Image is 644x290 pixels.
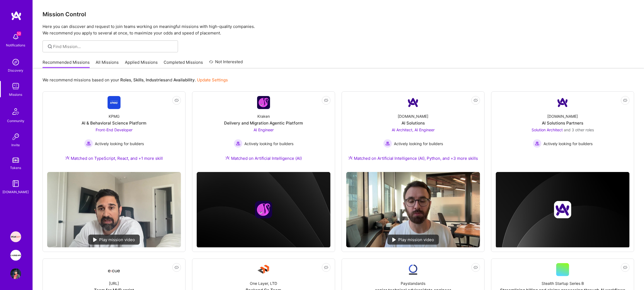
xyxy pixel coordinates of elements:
div: Kraken [257,113,270,119]
div: Delivery and Migration Agentic Platform [224,120,303,126]
i: icon EyeClosed [174,98,179,103]
span: Actively looking for builders [95,141,144,146]
div: Matched on Artificial Intelligence (AI) [225,155,302,161]
img: bell [10,31,21,42]
div: [DOMAIN_NAME] [3,189,29,195]
div: [DOMAIN_NAME] [398,113,429,119]
div: Invite [12,142,20,148]
a: Not Interested [209,59,243,68]
span: 10 [17,31,21,36]
div: Notifications [6,42,25,48]
a: User Avatar [9,268,22,279]
img: Ateam Purple Icon [65,156,70,160]
img: Company Logo [108,96,121,109]
div: AI & Behavioral Science Platform [82,120,147,126]
div: Community [7,118,24,124]
div: Play mission video [387,235,439,245]
img: Community [9,105,22,118]
img: No Mission [346,172,480,247]
span: Actively looking for builders [394,141,443,146]
span: AI Engineer [254,128,274,132]
img: tokens [12,158,19,163]
img: User Avatar [10,268,21,279]
div: Paystandards [401,281,426,286]
img: teamwork [10,81,21,92]
span: AI Architect, AI Engineer [392,128,435,132]
img: Ateam Purple Icon [225,156,230,160]
img: Actively looking for builders [533,139,542,148]
div: Stealth Startup Series B [542,281,584,286]
span: Actively looking for builders [544,141,593,146]
img: Langan: AI-Copilot for Environmental Site Assessment [10,250,21,261]
span: Front-End Developer [96,128,132,132]
div: [DOMAIN_NAME] [548,113,578,119]
p: Here you can discover and request to join teams working on meaningful missions with high-quality ... [43,23,634,36]
div: Play mission video [88,235,140,245]
img: Actively looking for builders [234,139,242,148]
p: We recommend missions based on your , , and . [43,77,228,83]
div: Missions [9,92,22,97]
span: and 3 other roles [564,128,594,132]
a: Recommended Missions [43,59,90,68]
div: Discovery [8,68,24,73]
div: AI Solutions Partners [542,120,584,126]
div: Matched on Artificial Intelligence (AI), Python, and +3 more skills [348,155,478,161]
i: icon EyeClosed [474,265,478,270]
img: cover [496,172,630,248]
img: play [392,238,396,242]
img: Company Logo [257,263,270,276]
div: KPMG [109,113,119,119]
h3: Mission Control [43,11,634,18]
b: Availability [173,77,195,82]
img: Actively looking for builders [383,139,392,148]
a: Applied Missions [125,59,158,68]
i: icon EyeClosed [623,265,627,270]
img: discovery [10,57,21,68]
img: Company Logo [407,96,420,109]
a: Company LogoKrakenDelivery and Migration Agentic PlatformAI Engineer Actively looking for builder... [197,96,331,168]
img: Actively looking for builders [84,139,93,148]
i: icon EyeClosed [623,98,627,103]
span: Solution Architect [532,128,563,132]
img: cover [197,172,331,248]
div: [URL] [109,281,119,286]
a: Completed Missions [164,59,203,68]
i: icon EyeClosed [324,265,328,270]
b: Skills [133,77,144,82]
img: Company Logo [108,265,121,275]
i: icon EyeClosed [174,265,179,270]
img: Company logo [255,201,272,218]
img: guide book [10,178,21,189]
img: Company logo [554,201,571,218]
img: Speakeasy: Software Engineer to help Customers write custom functions [10,231,21,242]
img: Company Logo [407,263,420,276]
a: Update Settings [197,77,228,82]
i: icon EyeClosed [474,98,478,103]
div: Tokens [10,165,21,171]
a: Company Logo[DOMAIN_NAME]AI Solutions PartnersSolution Architect and 3 other rolesActively lookin... [496,96,630,168]
input: Find Mission... [53,44,174,49]
b: Industries [146,77,165,82]
img: Company Logo [556,96,569,109]
span: Actively looking for builders [245,141,294,146]
img: Invite [10,131,21,142]
div: Matched on TypeScript, React, and +1 more skill [65,155,163,161]
div: One Layer, LTD [250,281,277,286]
a: Langan: AI-Copilot for Environmental Site Assessment [9,250,22,261]
a: Company LogoKPMGAI & Behavioral Science PlatformFront-End Developer Actively looking for builders... [47,96,181,168]
a: All Missions [96,59,119,68]
i: icon EyeClosed [324,98,328,103]
img: logo [11,11,22,21]
a: Speakeasy: Software Engineer to help Customers write custom functions [9,231,22,242]
i: icon SearchGrey [47,43,53,50]
img: Ateam Purple Icon [348,156,353,160]
b: Roles [120,77,131,82]
img: No Mission [47,172,181,247]
img: Company Logo [257,96,270,109]
a: Company Logo[DOMAIN_NAME]AI SolutionsAI Architect, AI Engineer Actively looking for buildersActiv... [346,96,480,168]
div: AI Solutions [402,120,425,126]
img: play [93,238,97,242]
